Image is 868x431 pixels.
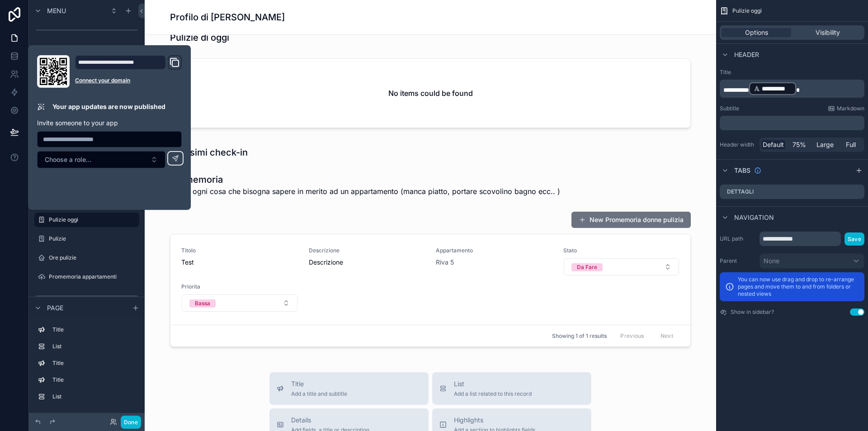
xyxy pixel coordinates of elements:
label: Title [720,69,864,76]
label: Parent [720,257,756,265]
span: Options [745,28,768,37]
span: Add a title and subtitle [291,390,347,398]
span: Large [816,140,834,149]
label: Ore pulizie [49,254,137,261]
span: Visibility [816,28,840,37]
a: Ore pulizie [34,251,139,265]
button: None [759,253,864,269]
p: Invite someone to your app [37,118,182,128]
label: Show in sidebar? [731,308,774,316]
button: Done [121,416,141,429]
span: Markdown [837,105,864,112]
span: Navigation [734,213,774,222]
label: Promemoria appartamenti [49,273,137,280]
span: Full [846,140,856,149]
a: Appartamenti [34,42,139,56]
button: Select Button [37,151,165,168]
label: Pulizie oggi [49,216,134,223]
span: Page [47,303,63,313]
label: Title [52,360,136,367]
p: Your app updates are now published [52,102,165,111]
label: Header width [720,141,756,148]
button: ListAdd a list related to this record [432,372,591,405]
div: Domain and Custom Link [75,55,182,88]
span: None [764,256,779,265]
a: Pulizie [34,232,139,246]
div: scrollable content [29,318,145,413]
a: Markdown [828,105,864,112]
button: Save [844,232,864,246]
a: Pulizie oggi [34,213,139,227]
a: Promemoria appartamenti [34,270,139,284]
label: Subtitle [720,105,739,112]
span: Title [291,379,347,388]
h1: Profilo di [PERSON_NAME] [170,11,285,24]
label: Title [52,376,136,384]
span: Details [291,416,369,425]
a: Connect your domain [75,77,182,84]
span: Tabs [734,166,750,175]
p: You can now use drag and drop to re-arrange pages and move them to and from folders or nested views [738,276,859,298]
label: URL path [720,235,756,242]
label: Title [52,326,136,333]
span: Header [734,50,759,59]
span: Showing 1 of 1 results [552,332,607,340]
span: Highlights [454,416,535,425]
span: Choose a role... [45,155,91,164]
button: TitleAdd a title and subtitle [269,372,429,405]
span: Add a list related to this record [454,390,532,398]
span: Menu [47,6,66,15]
label: Dettagli [727,188,754,195]
div: scrollable content [720,116,864,130]
div: scrollable content [720,80,864,98]
span: Pulizie oggi [732,7,762,14]
label: List [52,343,136,350]
span: List [454,379,532,388]
span: Default [763,140,784,149]
label: Pulizie [49,235,137,242]
span: 75% [793,140,806,149]
label: List [52,393,136,400]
